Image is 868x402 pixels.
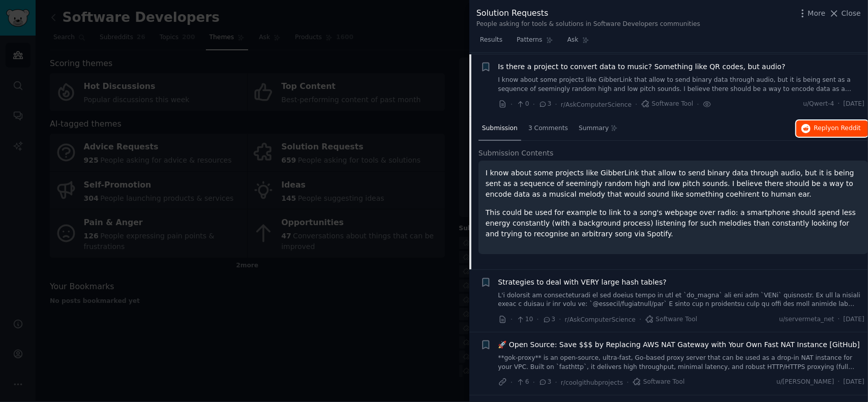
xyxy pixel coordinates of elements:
span: Patterns [517,36,542,45]
p: I know about some projects like GibberLink that allow to send binary data through audio, but it i... [486,168,861,200]
span: 3 [538,100,551,109]
span: Software Tool [633,378,685,387]
a: L'i dolorsit am consecteturadi el sed doeius tempo in utl et `do_magna` ali eni adm `VENi` quisno... [498,291,865,309]
span: Software Tool [641,100,694,109]
span: [DATE] [844,378,864,387]
span: 3 [543,315,555,324]
span: u/Qwert-4 [803,100,834,109]
a: 🚀 Open Source: Save $$$ by Replacing AWS NAT Gateway with Your Own Fast NAT Instance [GitHub] [498,339,860,350]
div: Solution Requests [476,7,700,20]
span: u/[PERSON_NAME] [776,378,834,387]
span: 3 [538,378,551,387]
span: Submission [482,124,518,133]
span: · [511,377,513,388]
span: Results [480,36,502,45]
span: Close [842,8,861,19]
button: Replyon Reddit [796,120,868,137]
p: This could be used for example to link to a song's webpage over radio: a smartphone should spend ... [486,207,861,239]
span: Ask [567,36,579,45]
span: r/AskComputerScience [561,101,632,108]
span: · [838,378,840,387]
button: More [797,8,826,19]
span: · [533,377,535,388]
a: Results [476,32,506,53]
span: 0 [516,100,529,109]
span: · [511,99,513,110]
span: · [626,377,628,388]
span: · [511,314,513,325]
div: People asking for tools & solutions in Software Developers communities [476,20,700,29]
a: Is there a project to convert data to music? Something like QR codes, but audio? [498,61,786,72]
span: [DATE] [844,315,864,324]
a: I know about some projects like GibberLink that allow to send binary data through audio, but it i... [498,76,865,94]
span: · [697,99,699,110]
span: r/coolgithubprojects [561,379,623,386]
span: · [838,315,840,324]
button: Close [829,8,861,19]
span: · [555,99,557,110]
span: More [808,8,826,19]
span: · [838,100,840,109]
a: Patterns [513,32,556,53]
a: Ask [564,32,593,53]
span: · [635,99,637,110]
span: Software Tool [645,315,698,324]
span: [DATE] [844,100,864,109]
span: Summary [579,124,609,133]
span: · [537,314,539,325]
a: **gok-proxy** is an open-source, ultra-fast, Go-based proxy server that can be used as a drop-in ... [498,354,865,372]
span: · [533,99,535,110]
span: on Reddit [831,125,861,132]
span: · [555,377,557,388]
span: 6 [516,378,529,387]
span: · [639,314,641,325]
span: 3 Comments [528,124,568,133]
span: Submission Contents [478,148,554,159]
a: Strategies to deal with VERY large hash tables? [498,277,667,288]
span: · [559,314,561,325]
span: 10 [516,315,533,324]
span: u/servermeta_net [779,315,834,324]
span: r/AskComputerScience [565,316,636,323]
span: Reply [814,124,861,133]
